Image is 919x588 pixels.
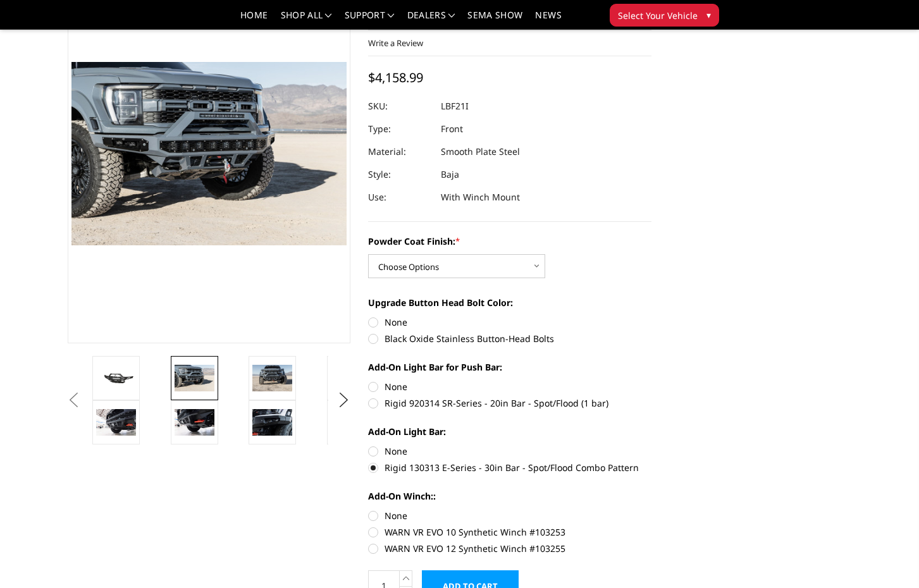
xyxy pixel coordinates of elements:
[368,444,651,458] label: None
[856,527,919,588] iframe: Chat Widget
[368,315,651,329] label: None
[441,163,459,186] dd: Baja
[175,409,214,436] img: 2021-2025 Ford Raptor - Freedom Series - Baja Front Bumper (winch mount)
[368,489,651,503] label: Add-On Winch::
[368,509,651,522] label: None
[618,9,698,22] span: Select Your Vehicle
[252,409,292,436] img: 2021-2025 Ford Raptor - Freedom Series - Baja Front Bumper (winch mount)
[368,118,431,140] dt: Type:
[368,186,431,209] dt: Use:
[441,118,463,140] dd: Front
[368,380,651,393] label: None
[368,332,651,345] label: Black Oxide Stainless Button-Head Bolts
[467,11,522,29] a: SEMA Show
[96,409,136,436] img: 2021-2025 Ford Raptor - Freedom Series - Baja Front Bumper (winch mount)
[368,296,651,309] label: Upgrade Button Head Bolt Color:
[65,391,83,410] button: Previous
[535,11,561,29] a: News
[252,365,292,391] img: 2021-2025 Ford Raptor - Freedom Series - Baja Front Bumper (winch mount)
[335,391,354,410] button: Next
[610,4,719,27] button: Select Your Vehicle
[368,163,431,186] dt: Style:
[368,69,423,86] span: $4,158.99
[441,140,520,163] dd: Smooth Plate Steel
[175,365,214,391] img: 2021-2025 Ford Raptor - Freedom Series - Baja Front Bumper (winch mount)
[368,37,423,49] a: Write a Review
[368,461,651,474] label: Rigid 130313 E-Series - 30in Bar - Spot/Flood Combo Pattern
[368,140,431,163] dt: Material:
[368,360,651,374] label: Add-On Light Bar for Push Bar:
[281,11,332,29] a: shop all
[240,11,268,29] a: Home
[96,369,136,387] img: 2021-2025 Ford Raptor - Freedom Series - Baja Front Bumper (winch mount)
[368,235,651,248] label: Powder Coat Finish:
[441,95,469,118] dd: LBF21I
[706,8,711,21] span: ▾
[368,95,431,118] dt: SKU:
[368,425,651,438] label: Add-On Light Bar:
[368,542,651,555] label: WARN VR EVO 12 Synthetic Winch #103255
[368,525,651,539] label: WARN VR EVO 10 Synthetic Winch #103253
[407,11,455,29] a: Dealers
[441,186,520,209] dd: With Winch Mount
[368,396,651,410] label: Rigid 920314 SR-Series - 20in Bar - Spot/Flood (1 bar)
[345,11,395,29] a: Support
